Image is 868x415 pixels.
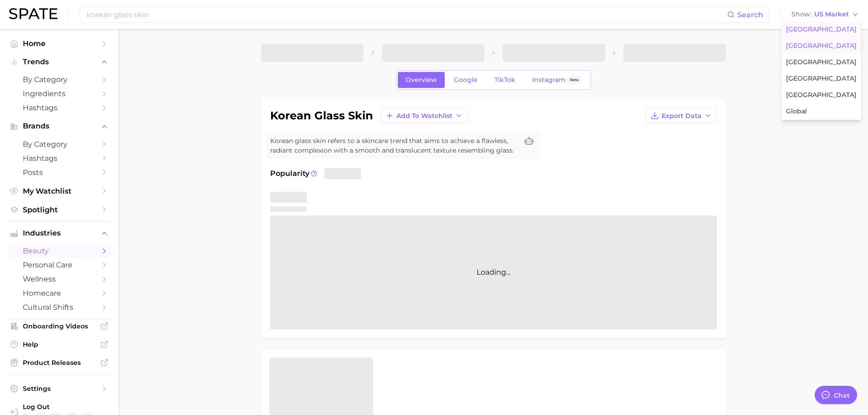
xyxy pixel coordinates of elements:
[454,76,478,84] span: Google
[7,286,111,300] a: homecare
[9,8,57,19] img: SPATE
[270,168,309,179] span: Popularity
[786,26,857,33] span: [GEOGRAPHIC_DATA]
[380,108,467,123] button: Add to Watchlist
[7,300,111,314] a: cultural shifts
[532,76,565,84] span: Instagram
[23,303,96,312] span: cultural shifts
[7,151,111,165] a: Hashtags
[7,137,111,151] a: by Category
[23,75,96,84] span: by Category
[7,272,111,286] a: wellness
[23,275,96,283] span: wellness
[786,42,857,50] span: [GEOGRAPHIC_DATA]
[23,58,96,66] span: Trends
[396,112,452,120] span: Add to Watchlist
[23,39,96,48] span: Home
[570,76,579,84] span: Beta
[789,9,861,20] button: ShowUS Market
[23,322,96,330] span: Onboarding Videos
[781,21,861,120] div: ShowUS Market
[23,261,96,269] span: personal care
[7,101,111,115] a: Hashtags
[7,36,111,51] a: Home
[23,140,96,149] span: by Category
[23,384,96,393] span: Settings
[23,205,96,214] span: Spotlight
[23,154,96,163] span: Hashtags
[23,246,96,255] span: beauty
[7,382,111,395] a: Settings
[7,87,111,101] a: Ingredients
[646,108,717,123] button: Export Data
[23,89,96,98] span: Ingredients
[786,75,857,82] span: [GEOGRAPHIC_DATA]
[7,119,111,133] button: Brands
[270,110,373,121] h1: korean glass skin
[23,103,96,112] span: Hashtags
[7,184,111,198] a: My Watchlist
[737,10,763,19] span: Search
[23,359,96,367] span: Product Releases
[7,338,111,351] a: Help
[7,203,111,217] a: Spotlight
[7,55,111,69] button: Trends
[23,122,96,130] span: Brands
[23,289,96,297] span: homecare
[23,403,104,411] span: Log Out
[662,112,702,120] span: Export Data
[406,76,437,84] span: Overview
[23,340,96,348] span: Help
[23,168,96,177] span: Posts
[446,72,485,88] a: Google
[7,72,111,87] a: by Category
[487,72,523,88] a: TikTok
[7,258,111,272] a: personal care
[786,91,857,99] span: [GEOGRAPHIC_DATA]
[814,12,849,17] span: US Market
[7,244,111,258] a: beauty
[7,319,111,333] a: Onboarding Videos
[23,229,96,237] span: Industries
[524,72,589,88] a: InstagramBeta
[494,76,515,84] span: TikTok
[7,165,111,179] a: Posts
[270,215,717,329] div: Loading...
[86,7,727,22] input: Search here for a brand, industry, or ingredient
[786,58,857,66] span: [GEOGRAPHIC_DATA]
[7,356,111,369] a: Product Releases
[23,187,96,195] span: My Watchlist
[786,108,807,115] span: Global
[791,12,812,17] span: Show
[398,72,445,88] a: Overview
[7,226,111,240] button: Industries
[270,136,518,155] span: Korean glass skin refers to a skincare trend that aims to achieve a flawless, radiant complexion ...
